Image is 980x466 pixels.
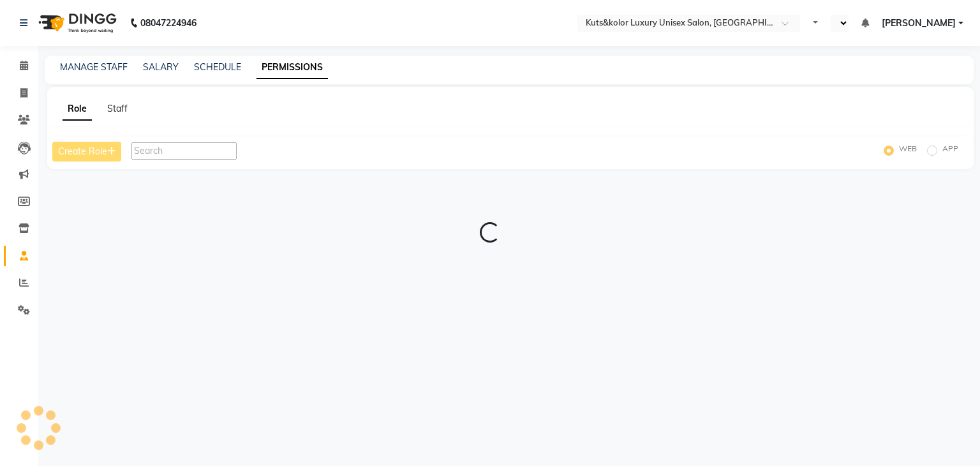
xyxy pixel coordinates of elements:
a: SCHEDULE [194,61,241,73]
input: Search [131,142,237,160]
a: Staff [107,103,128,114]
a: SALARY [143,61,179,73]
button: Create Role [52,142,121,162]
label: APP [942,143,958,158]
img: logo [33,5,120,41]
a: PERMISSIONS [256,56,328,79]
a: MANAGE STAFF [60,61,128,73]
a: Role [63,98,92,121]
span: [PERSON_NAME] [882,17,956,30]
b: 08047224946 [140,5,197,41]
label: WEB [899,143,917,158]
